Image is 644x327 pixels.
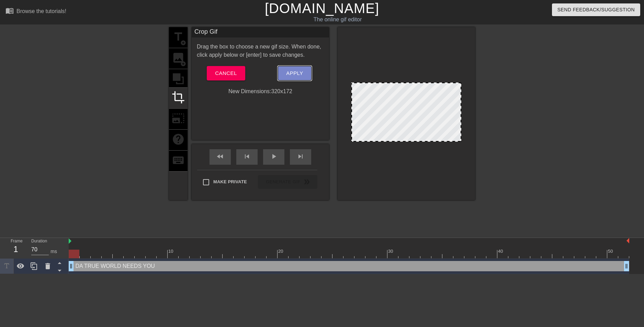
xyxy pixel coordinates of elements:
[172,91,185,104] span: crop
[215,69,237,78] span: Cancel
[168,248,174,255] div: 10
[218,15,457,24] div: The online gif editor
[11,243,21,255] div: 1
[270,152,278,161] span: play_arrow
[286,69,303,78] span: Apply
[192,27,329,37] div: Crop Gif
[623,263,630,270] span: drag_handle
[207,66,245,80] button: Cancel
[192,43,329,59] div: Drag the box to choose a new gif size. When done, click apply below or [enter] to save changes.
[626,238,629,243] img: bound-end.png
[388,248,394,255] div: 30
[5,7,14,15] span: menu_book
[278,248,284,255] div: 20
[498,248,504,255] div: 40
[68,263,75,270] span: drag_handle
[5,7,66,17] a: Browse the tutorials!
[557,6,635,14] span: Send Feedback/Suggestion
[265,1,379,16] a: [DOMAIN_NAME]
[552,3,640,16] button: Send Feedback/Suggestion
[5,238,26,258] div: Frame
[278,66,311,80] button: Apply
[296,152,305,161] span: skip_next
[31,239,47,243] label: Duration
[608,248,614,255] div: 50
[216,152,224,161] span: fast_rewind
[213,178,247,185] span: Make Private
[50,248,57,255] div: ms
[243,152,251,161] span: skip_previous
[192,87,329,96] div: New Dimensions: 320 x 172
[16,8,66,14] div: Browse the tutorials!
